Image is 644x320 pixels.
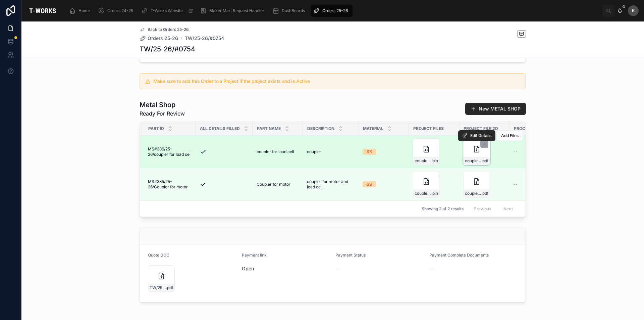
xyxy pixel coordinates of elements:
[431,158,438,164] span: .bin
[335,253,366,258] span: Payment Status
[415,191,431,196] span: coupler_1
[481,158,488,164] span: .pdf
[96,5,138,17] a: Orders 24-25
[242,253,267,258] span: Payment link
[148,179,192,190] span: MS#385/25-26/Coupler for motor
[422,206,464,212] span: Showing 2 of 2 results
[140,27,189,32] a: Back to Orders 25-26
[64,3,602,18] div: scrollable content
[282,8,305,13] span: DashBoards
[242,266,254,271] a: Open
[148,27,189,32] span: Back to Orders 25-26
[209,8,264,13] span: Maker Mart Request Handler
[67,5,95,17] a: Home
[166,285,173,290] span: .pdf
[501,133,519,138] span: Add Files
[632,8,635,13] span: K
[307,126,334,131] span: Description
[198,5,269,17] a: Maker Mart Request Handler
[200,126,240,131] span: All Details Filled
[139,5,197,17] a: T-Works Website
[514,182,518,187] span: --
[185,35,224,42] a: TW/25-26/#0754
[458,130,495,141] button: Edit Details
[307,149,321,154] span: coupler
[270,5,310,17] a: DashBoards
[465,103,526,115] button: New METAL SHOP
[311,5,353,17] a: Orders 25-26
[470,133,491,138] span: Edit Details
[322,8,348,13] span: Orders 25-26
[140,100,185,109] h1: Metal Shop
[78,8,90,13] span: Home
[148,126,164,131] span: Part ID
[481,191,488,196] span: .pdf
[148,146,192,157] span: MS#386/25-26/coupler for load cell
[148,253,169,258] span: Quote DOC
[413,126,444,131] span: Project Files
[307,179,355,190] span: coupler for motor and load cell
[257,149,294,154] span: coupler for load cell
[497,130,523,141] button: Add Files
[27,5,58,16] img: App logo
[257,126,281,131] span: Part Name
[150,285,166,290] span: TW/25-26/#0754
[514,149,518,154] span: --
[367,149,372,155] div: SS
[465,158,481,164] span: coupler_2
[429,265,433,272] span: --
[107,8,133,13] span: Orders 24-25
[140,44,195,54] h1: TW/25-26/#0754
[148,35,178,42] span: Orders 25-26
[140,109,185,118] span: Ready For Review
[335,265,339,272] span: --
[367,181,372,187] div: SS
[153,79,520,84] h5: Make sure to add this Order to a Project if the project exists and is Active
[257,182,290,187] span: Coupler for motor
[415,158,431,164] span: coupler_2
[431,191,438,196] span: .bin
[140,35,178,42] a: Orders 25-26
[429,253,489,258] span: Payment Complete Documents
[465,191,481,196] span: coupler_1
[151,8,183,13] span: T-Works Website
[363,126,383,131] span: Material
